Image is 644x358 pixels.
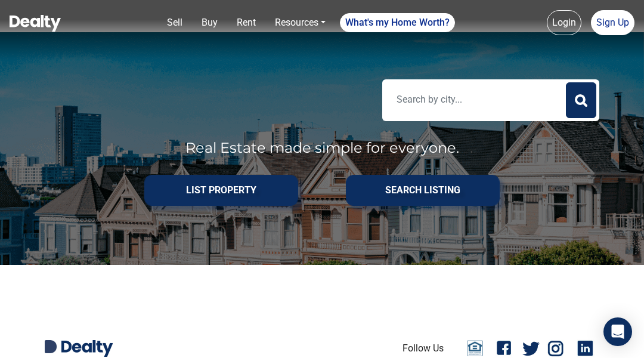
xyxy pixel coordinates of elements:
[547,10,581,35] a: Login
[385,86,563,112] input: Search by city...
[402,341,444,356] li: Follow Us
[61,340,113,357] img: Dealty
[603,317,632,346] div: Open Intercom Messenger
[45,340,57,353] img: Dealty D
[144,175,298,206] button: List PROPERTY
[591,10,634,35] a: Sign Up
[197,11,222,35] a: Buy
[346,175,500,206] button: SEARCH LISTING
[340,13,455,32] a: What's my Home Worth?
[45,139,599,157] p: Real Estate made simple for everyone.
[270,11,330,35] a: Resources
[232,11,261,35] a: Rent
[463,340,487,357] a: Email
[162,11,187,35] a: Sell
[10,15,61,32] img: Dealty - Buy, Sell & Rent Homes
